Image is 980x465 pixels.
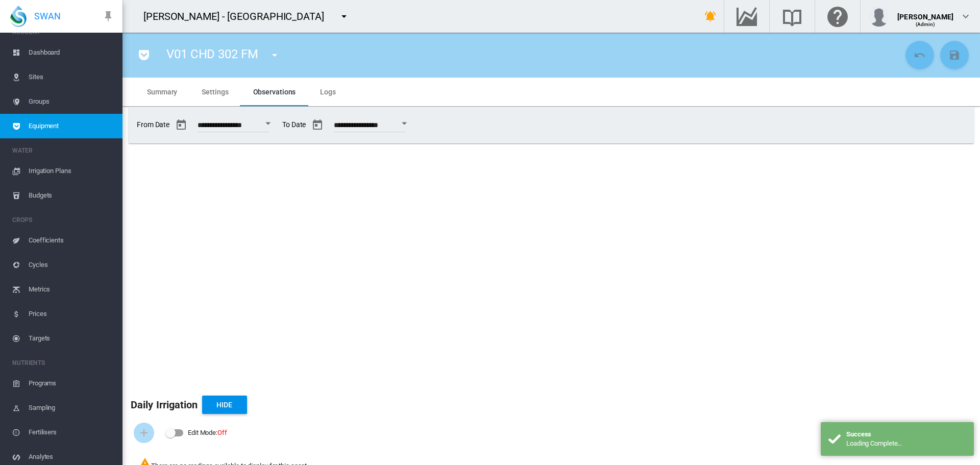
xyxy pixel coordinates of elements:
span: SWAN [34,10,61,22]
span: Metrics [29,277,114,302]
span: Settings [202,88,228,96]
span: Targets [29,326,114,351]
span: Irrigation Plans [29,159,114,183]
md-icon: icon-plus [138,427,150,439]
button: md-calendar [171,115,191,135]
md-switch: Edit Mode: Off [165,425,227,440]
span: Sampling [29,396,114,420]
span: Prices [29,302,114,326]
md-icon: icon-pin [102,10,114,22]
md-icon: Click here for help [825,10,850,22]
span: NUTRIENTS [12,355,114,371]
span: Coefficients [29,228,114,253]
md-icon: Go to the Data Hub [734,10,759,22]
button: icon-pocket [134,45,154,65]
button: Open calendar [259,114,277,133]
md-icon: icon-pocket [138,49,150,61]
md-icon: Search the knowledge base [780,10,804,22]
b: Daily Irrigation [131,399,198,411]
div: Loading Complete... [846,439,966,448]
span: Programs [29,371,114,396]
md-icon: icon-menu-down [268,49,281,61]
div: Edit Mode: [188,426,227,440]
md-icon: icon-undo [914,49,926,61]
md-icon: icon-content-save [948,49,961,61]
img: profile.jpg [869,6,889,27]
img: SWAN-Landscape-Logo-Colour-drop.png [10,6,27,27]
span: Equipment [29,114,114,138]
span: WATER [12,142,114,159]
button: Save Changes [940,41,969,69]
button: icon-menu-down [264,45,285,65]
span: Budgets [29,183,114,208]
span: Summary [147,88,177,96]
span: (Admin) [916,21,936,27]
div: [PERSON_NAME] [897,8,953,18]
span: V01 CHD 302 FM [166,47,258,61]
span: Groups [29,89,114,114]
md-icon: icon-chevron-down [960,10,972,22]
button: icon-bell-ring [700,6,721,27]
div: [PERSON_NAME] - [GEOGRAPHIC_DATA] [143,9,333,23]
span: To Date [282,115,410,135]
span: Off [217,429,227,436]
span: From Date [137,115,274,135]
span: Observations [253,88,296,96]
span: Cycles [29,253,114,277]
span: Dashboard [29,40,114,65]
md-icon: icon-menu-down [338,10,350,22]
button: icon-menu-down [334,6,354,27]
span: CROPS [12,212,114,228]
span: Sites [29,65,114,89]
button: md-calendar [307,115,328,135]
button: Open calendar [395,114,413,133]
span: Fertilisers [29,420,114,445]
button: Cancel Changes [905,41,934,69]
div: Success [846,430,966,439]
md-icon: icon-bell-ring [704,10,717,22]
div: Success Loading Complete... [821,422,974,456]
button: Hide [202,396,247,414]
span: Logs [320,88,336,96]
button: Add Water Flow Record [134,423,154,443]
